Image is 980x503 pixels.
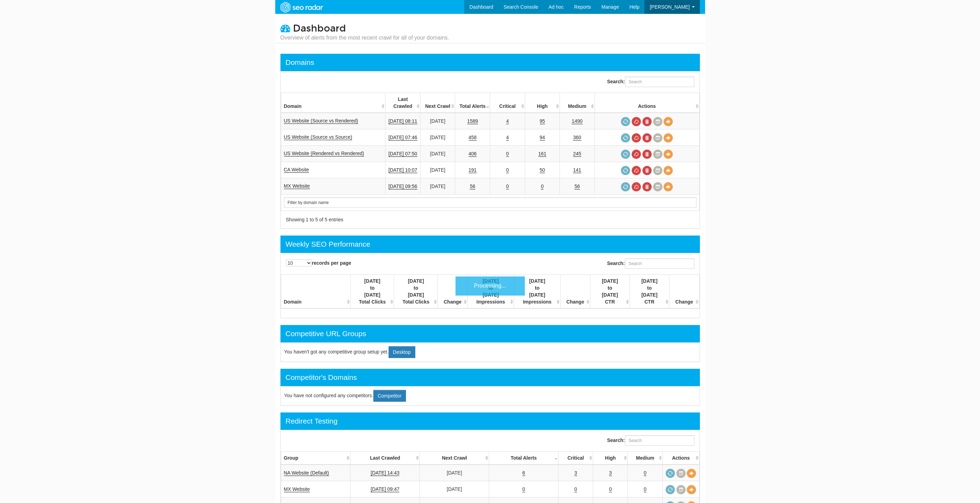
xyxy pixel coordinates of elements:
th: Actions: activate to sort column ascending [662,452,699,465]
td: [DATE] [420,162,455,178]
a: 56 [470,184,475,189]
a: Request a crawl [621,150,630,159]
a: Delete most recent audit [642,133,652,143]
span: Help [630,4,640,10]
div: Domains [286,57,314,68]
div: You haven't got any competitive group setup yet. [280,342,700,362]
label: Search: [607,435,694,446]
th: [DATE] to [DATE] CTR [630,275,669,309]
a: US Website (Source vs Source) [284,134,352,140]
a: 3 [574,470,577,476]
span: [PERSON_NAME] [650,4,690,10]
span: Dashboard [293,23,346,34]
th: Actions: activate to sort column ascending [595,93,699,113]
th: Change [561,275,590,309]
th: Next Crawl: activate to sort column descending [420,452,489,465]
a: Cancel in-progress audit [632,117,641,126]
a: Cancel in-progress audit [632,182,641,191]
th: Change [669,275,699,309]
a: View Domain Overview [664,117,673,126]
div: Competitor's Domains [286,372,357,383]
a: 56 [574,184,580,189]
input: Search: [625,435,694,446]
div: Showing 1 to 5 of 5 entries [286,216,482,223]
span: Manage [601,4,619,10]
a: 1490 [572,118,582,124]
th: Medium: activate to sort column descending [560,93,595,113]
span: Ad hoc [548,4,564,10]
a: Delete most recent audit [642,166,652,175]
a: 94 [540,135,545,140]
a: 95 [540,118,545,124]
a: View Domain Overview [664,133,673,143]
a: Request a crawl [666,485,675,494]
a: View Domain Overview [664,150,673,159]
a: 141 [573,167,581,173]
td: [DATE] [420,178,455,195]
select: records per page [286,259,312,266]
td: [DATE] [420,146,455,162]
a: 0 [506,151,509,157]
a: 50 [540,167,545,173]
input: Search: [625,258,694,269]
th: [DATE] to [DATE] Impressions [467,275,514,309]
a: [DATE] 07:46 [389,135,417,140]
a: Request a crawl [621,133,630,143]
td: [DATE] [420,464,489,481]
a: MX Website [284,183,310,189]
a: Request a crawl [621,117,630,126]
a: Crawl History [653,150,662,159]
a: Crawl History [653,166,662,175]
div: Processing... [456,276,525,296]
div: Weekly SEO Performance [286,239,371,249]
th: Total Alerts: activate to sort column ascending [489,452,558,465]
a: [DATE] 09:47 [371,486,399,492]
th: Domain: activate to sort column ascending [281,93,385,113]
th: Critical: activate to sort column descending [490,93,525,113]
a: Crawl History [676,485,686,494]
a: View Bundle Overview [687,469,696,478]
a: US Website (Source vs Rendered) [284,118,358,124]
a: Cancel in-progress audit [632,166,641,175]
div: Redirect Testing [286,416,338,426]
a: 161 [538,151,546,157]
a: 0 [609,486,612,492]
input: Search [284,197,696,208]
a: 458 [469,135,477,140]
a: 0 [574,486,577,492]
a: 245 [573,151,581,157]
a: Cancel in-progress audit [632,150,641,159]
th: High: activate to sort column descending [525,93,560,113]
img: SEORadar [278,1,326,14]
div: Competitive URL Groups [286,329,366,339]
a: Delete most recent audit [642,117,652,126]
a: [DATE] 14:43 [371,470,399,476]
a: Delete most recent audit [642,150,652,159]
a: [DATE] 08:11 [389,118,417,124]
a: Desktop [389,346,415,358]
a: Delete most recent audit [642,182,652,191]
a: [DATE] 09:56 [389,184,417,189]
a: 4 [506,135,509,140]
th: Critical: activate to sort column descending [558,452,593,465]
a: 4 [506,118,509,124]
small: Overview of alerts from the most recent crawl for all of your domains. [280,34,449,42]
a: Request a crawl [621,182,630,191]
th: Medium: activate to sort column descending [628,452,662,465]
th: High: activate to sort column descending [593,452,628,465]
a: 3 [609,470,612,476]
a: 0 [541,184,544,189]
a: Crawl History [653,182,662,191]
a: [DATE] 10:07 [389,167,417,173]
a: Crawl History [653,117,662,126]
span: Search Console [504,4,538,10]
a: US Website (Rendered vs Rendered) [284,151,364,156]
td: [DATE] [420,129,455,146]
th: Last Crawled: activate to sort column descending [385,93,420,113]
span: Reports [574,4,591,10]
a: 0 [644,486,647,492]
th: [DATE] to [DATE] CTR [590,275,630,309]
label: Search: [607,258,694,269]
label: records per page [286,259,352,266]
a: 0 [506,167,509,173]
